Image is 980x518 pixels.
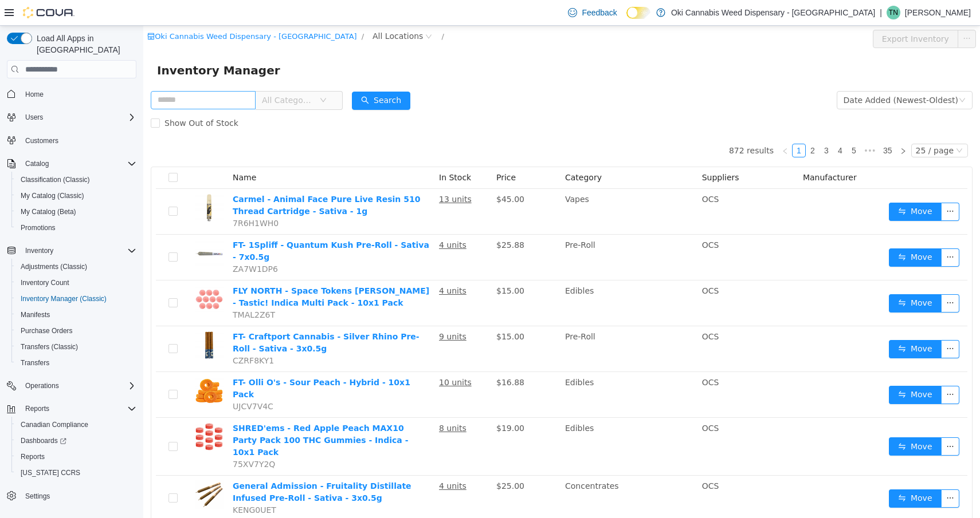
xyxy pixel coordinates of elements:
a: Reports [16,450,49,464]
a: 4 [691,118,703,131]
p: | [880,6,882,19]
button: icon: swapMove [746,360,798,378]
span: Users [25,113,43,122]
span: $25.00 [353,456,381,465]
span: $15.00 [353,260,381,270]
span: Inventory Count [21,278,69,287]
a: Dashboards [16,434,71,448]
u: 13 units [296,169,328,178]
button: icon: ellipsis [798,268,816,287]
li: 1 [649,118,663,132]
i: icon: down [813,121,820,129]
img: FLY NORTH - Space Tokens Berry - Tastic! Indica Multi Pack - 10x1 Pack hero shot [52,259,80,288]
a: FT- 1Spliff - Quantum Kush Pre-Roll - Sativa - 7x0.5g [89,215,286,236]
p: Oki Cannabis Weed Dispensary - [GEOGRAPHIC_DATA] [671,6,875,19]
button: Customers [2,132,141,149]
button: Reports [21,402,54,416]
a: General Admission - Fruitality Distillate Infused Pre-Roll - Sativa - 3x0.5g [89,456,268,477]
td: Edibles [417,346,554,392]
span: Transfers (Classic) [16,340,136,354]
span: My Catalog (Beta) [21,207,76,216]
button: Settings [2,488,141,504]
button: Manifests [11,307,141,323]
span: Inventory Manager [14,35,144,54]
i: icon: down [816,71,822,79]
li: Next 5 Pages [718,118,736,132]
span: Show Out of Stock [17,93,100,102]
a: FT- Craftport Cannabis - Silver Rhino Pre-Roll - Sativa - 3x0.5g [89,306,276,327]
img: Carmel - Animal Face Pure Live Resin 510 Thread Cartridge - Sativa - 1g hero shot [52,168,80,196]
span: [US_STATE] CCRS [21,468,80,477]
span: OCS [559,215,576,224]
i: icon: left [638,122,645,129]
span: Inventory Manager (Classic) [21,294,107,303]
span: Reports [21,402,136,416]
span: Category [422,147,458,156]
span: TN [889,6,898,19]
button: icon: ellipsis [814,4,833,22]
span: $19.00 [353,398,381,407]
span: All Categories [119,69,171,80]
a: 1 [649,118,662,131]
li: 35 [736,118,753,132]
span: Canadian Compliance [16,418,136,432]
button: Reports [11,449,141,465]
u: 4 units [296,456,323,465]
span: $25.88 [353,215,381,224]
span: Purchase Orders [21,326,73,335]
i: icon: shop [4,7,11,14]
td: Pre-Roll [417,209,554,255]
li: 872 results [586,118,630,132]
button: Catalog [21,157,53,171]
span: Classification (Classic) [16,173,136,187]
img: General Admission - Fruitality Distillate Infused Pre-Roll - Sativa - 3x0.5g hero shot [52,454,80,483]
a: Canadian Compliance [16,418,93,432]
button: My Catalog (Beta) [11,204,141,220]
span: Transfers [16,356,136,370]
span: Price [353,147,373,156]
button: icon: swapMove [746,177,798,195]
button: Home [2,85,141,102]
img: SHRED'ems - Red Apple Peach MAX10 Party Pack 100 THC Gummies - Indica - 10x1 Pack hero shot [52,397,80,425]
a: icon: shopOki Cannabis Weed Dispensary - [GEOGRAPHIC_DATA] [4,6,214,15]
button: Users [2,109,141,125]
span: Adjustments (Classic) [21,262,87,271]
span: Inventory [21,244,136,258]
a: FT- Olli O's - Sour Peach - Hybrid - 10x1 Pack [89,352,267,373]
span: Catalog [21,157,136,171]
a: Carmel - Animal Face Pure Live Resin 510 Thread Cartridge - Sativa - 1g [89,169,277,190]
button: Adjustments (Classic) [11,259,141,275]
button: Inventory Manager (Classic) [11,291,141,307]
img: FT- Craftport Cannabis - Silver Rhino Pre-Roll - Sativa - 3x0.5g hero shot [52,305,80,334]
button: Promotions [11,220,141,236]
span: Home [21,86,136,101]
span: Inventory Count [16,276,136,290]
span: Manifests [16,308,136,322]
button: Purchase Orders [11,323,141,339]
a: 35 [736,118,752,131]
span: $45.00 [353,169,381,178]
span: Reports [21,452,45,461]
td: Pre-Roll [417,300,554,346]
span: OCS [559,456,576,465]
span: KENG0UET [89,480,133,489]
span: OCS [559,169,576,178]
span: Washington CCRS [16,466,136,480]
span: Adjustments (Classic) [16,260,136,274]
button: icon: ellipsis [798,412,816,430]
img: Cova [23,7,75,18]
span: CZRF8KY1 [89,330,131,339]
a: Purchase Orders [16,324,77,338]
button: Transfers [11,355,141,371]
span: My Catalog (Classic) [16,189,136,203]
a: Inventory Count [16,276,74,290]
button: icon: swapMove [746,268,798,287]
span: Classification (Classic) [21,175,90,184]
span: Reports [16,450,136,464]
span: Promotions [21,223,56,232]
span: Suppliers [559,147,596,156]
a: Customers [21,134,63,148]
span: Dashboards [16,434,136,448]
span: Settings [25,492,50,501]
